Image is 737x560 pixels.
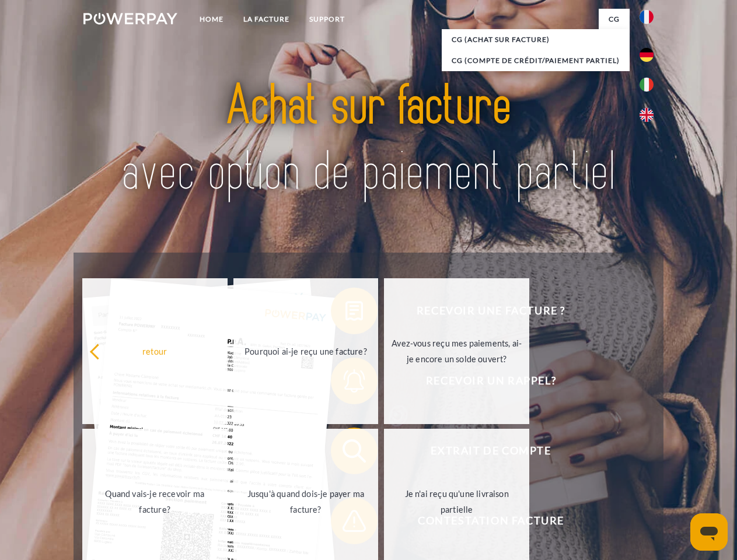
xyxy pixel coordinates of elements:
[89,343,221,359] div: retour
[233,9,299,30] a: LA FACTURE
[89,486,221,517] div: Quand vais-je recevoir ma facture?
[391,335,522,367] div: Avez-vous reçu mes paiements, ai-je encore un solde ouvert?
[240,343,372,359] div: Pourquoi ai-je reçu une facture?
[442,29,630,50] a: CG (achat sur facture)
[111,56,626,223] img: title-powerpay_fr.svg
[391,486,522,517] div: Je n'ai reçu qu'une livraison partielle
[640,48,654,62] img: de
[690,513,728,551] iframe: Bouton de lancement de la fenêtre de messagerie
[442,50,630,71] a: CG (Compte de crédit/paiement partiel)
[83,13,177,24] img: logo-powerpay-white.svg
[384,278,529,424] a: Avez-vous reçu mes paiements, ai-je encore un solde ouvert?
[640,10,654,24] img: fr
[190,9,233,30] a: Home
[640,108,654,122] img: en
[240,486,372,517] div: Jusqu'à quand dois-je payer ma facture?
[640,78,654,92] img: it
[299,9,355,30] a: Support
[599,9,630,30] a: CG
